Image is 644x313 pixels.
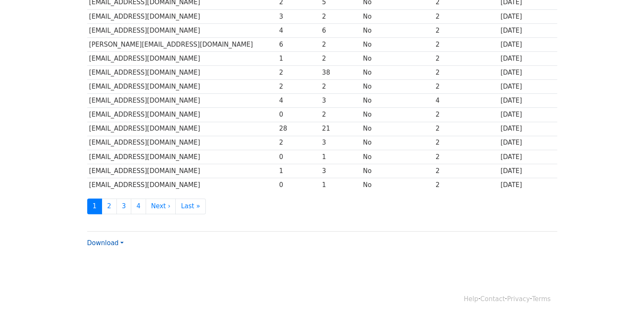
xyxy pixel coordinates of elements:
[320,9,361,23] td: 2
[320,164,361,178] td: 3
[498,66,557,80] td: [DATE]
[498,52,557,66] td: [DATE]
[87,66,277,80] td: [EMAIL_ADDRESS][DOMAIN_NAME]
[320,108,361,122] td: 2
[361,52,433,66] td: No
[602,272,644,313] iframe: Chat Widget
[87,23,277,37] td: [EMAIL_ADDRESS][DOMAIN_NAME]
[498,164,557,178] td: [DATE]
[361,66,433,80] td: No
[320,37,361,51] td: 2
[434,37,498,51] td: 2
[87,164,277,178] td: [EMAIL_ADDRESS][DOMAIN_NAME]
[320,94,361,108] td: 3
[498,23,557,37] td: [DATE]
[277,122,320,136] td: 28
[434,66,498,80] td: 2
[480,295,505,303] a: Contact
[320,122,361,136] td: 21
[361,80,433,94] td: No
[361,164,433,178] td: No
[320,80,361,94] td: 2
[87,9,277,23] td: [EMAIL_ADDRESS][DOMAIN_NAME]
[277,178,320,192] td: 0
[320,136,361,150] td: 3
[87,150,277,164] td: [EMAIL_ADDRESS][DOMAIN_NAME]
[277,164,320,178] td: 1
[361,23,433,37] td: No
[361,9,433,23] td: No
[277,94,320,108] td: 4
[277,150,320,164] td: 0
[277,136,320,150] td: 2
[532,295,550,303] a: Terms
[87,108,277,122] td: [EMAIL_ADDRESS][DOMAIN_NAME]
[320,150,361,164] td: 1
[361,150,433,164] td: No
[498,9,557,23] td: [DATE]
[498,136,557,150] td: [DATE]
[361,136,433,150] td: No
[102,198,117,214] a: 2
[434,80,498,94] td: 2
[146,198,176,214] a: Next ›
[277,9,320,23] td: 3
[116,198,132,214] a: 3
[434,150,498,164] td: 2
[87,198,102,214] a: 1
[320,178,361,192] td: 1
[434,164,498,178] td: 2
[277,37,320,51] td: 6
[361,122,433,136] td: No
[87,136,277,150] td: [EMAIL_ADDRESS][DOMAIN_NAME]
[277,23,320,37] td: 4
[498,150,557,164] td: [DATE]
[320,66,361,80] td: 38
[464,295,478,303] a: Help
[361,108,433,122] td: No
[498,94,557,108] td: [DATE]
[498,108,557,122] td: [DATE]
[87,52,277,66] td: [EMAIL_ADDRESS][DOMAIN_NAME]
[175,198,205,214] a: Last »
[361,94,433,108] td: No
[507,295,530,303] a: Privacy
[277,66,320,80] td: 2
[87,37,277,51] td: [PERSON_NAME][EMAIL_ADDRESS][DOMAIN_NAME]
[277,108,320,122] td: 0
[434,94,498,108] td: 4
[434,23,498,37] td: 2
[434,136,498,150] td: 2
[320,23,361,37] td: 6
[277,52,320,66] td: 1
[434,9,498,23] td: 2
[87,80,277,94] td: [EMAIL_ADDRESS][DOMAIN_NAME]
[131,198,146,214] a: 4
[498,37,557,51] td: [DATE]
[87,94,277,108] td: [EMAIL_ADDRESS][DOMAIN_NAME]
[361,37,433,51] td: No
[498,80,557,94] td: [DATE]
[87,239,124,247] a: Download
[498,178,557,192] td: [DATE]
[277,80,320,94] td: 2
[434,52,498,66] td: 2
[361,178,433,192] td: No
[434,108,498,122] td: 2
[434,122,498,136] td: 2
[87,122,277,136] td: [EMAIL_ADDRESS][DOMAIN_NAME]
[320,52,361,66] td: 2
[87,178,277,192] td: [EMAIL_ADDRESS][DOMAIN_NAME]
[498,122,557,136] td: [DATE]
[434,178,498,192] td: 2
